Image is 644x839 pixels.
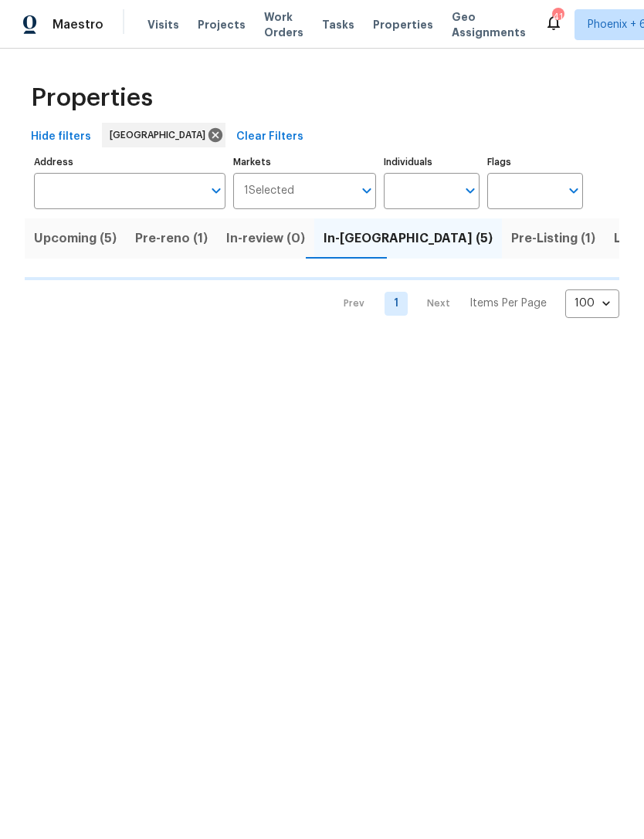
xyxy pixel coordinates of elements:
[469,296,547,311] p: Items Per Page
[135,228,208,249] span: Pre-reno (1)
[34,228,117,249] span: Upcoming (5)
[233,157,377,167] label: Markets
[324,228,493,249] span: In-[GEOGRAPHIC_DATA] (5)
[264,9,303,40] span: Work Orders
[110,127,212,143] span: [GEOGRAPHIC_DATA]
[205,180,227,201] button: Open
[31,127,91,147] span: Hide filters
[385,292,408,316] a: Goto page 1
[511,228,595,249] span: Pre-Listing (1)
[34,157,225,167] label: Address
[226,228,305,249] span: In-review (0)
[552,9,563,25] div: 41
[487,157,583,167] label: Flags
[236,127,303,147] span: Clear Filters
[230,123,310,151] button: Clear Filters
[459,180,481,201] button: Open
[198,17,246,32] span: Projects
[53,17,103,32] span: Maestro
[384,157,480,167] label: Individuals
[31,90,153,106] span: Properties
[356,180,378,201] button: Open
[102,123,225,147] div: [GEOGRAPHIC_DATA]
[565,283,619,323] div: 100
[373,17,433,32] span: Properties
[452,9,526,40] span: Geo Assignments
[322,19,354,30] span: Tasks
[329,289,619,318] nav: Pagination Navigation
[563,180,585,201] button: Open
[147,17,179,32] span: Visits
[25,123,97,151] button: Hide filters
[244,184,294,198] span: 1 Selected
